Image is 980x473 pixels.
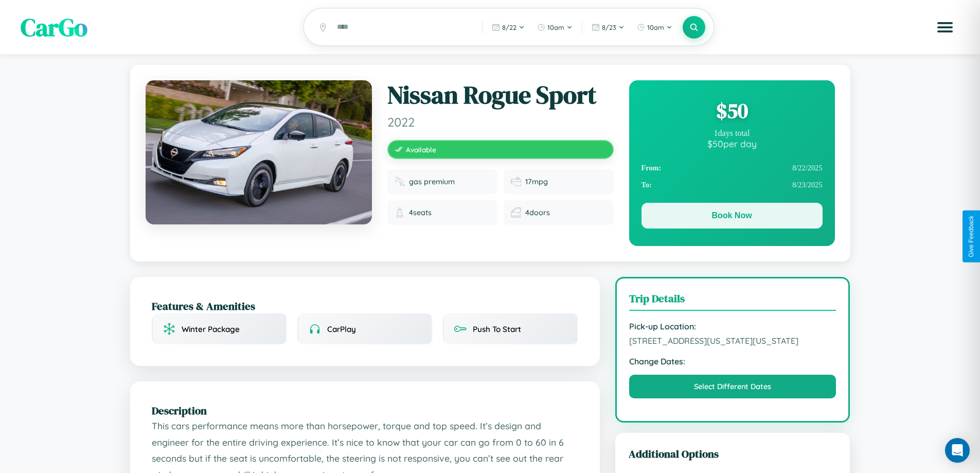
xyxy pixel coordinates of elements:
div: $ 50 per day [642,138,823,149]
h2: Description [152,403,578,418]
span: 8 / 22 [502,23,516,31]
span: 4 seats [409,208,432,217]
button: Book Now [642,203,823,229]
span: 8 / 23 [602,23,616,31]
span: CarGo [21,10,87,44]
div: Give Feedback [968,216,975,257]
button: 8/23 [586,19,630,36]
h1: Nissan Rogue Sport [387,80,614,110]
span: 10am [647,23,664,31]
img: Fuel efficiency [511,177,521,187]
strong: Pick-up Location: [629,321,836,331]
div: 8 / 22 / 2025 [642,160,823,177]
strong: To: [642,181,652,189]
button: 10am [532,19,578,36]
button: 8/22 [487,19,530,36]
span: [STREET_ADDRESS][US_STATE][US_STATE] [629,336,836,346]
div: Open Intercom Messenger [945,438,970,463]
h3: Additional Options [629,446,837,461]
img: Doors [511,207,521,218]
span: 10am [547,23,564,31]
span: Available [406,145,436,154]
img: Nissan Rogue Sport 2022 [146,80,372,224]
span: 4 doors [525,208,550,217]
img: Fuel type [395,177,405,187]
span: 17 mpg [525,177,548,186]
strong: From: [642,164,662,172]
strong: Change Dates: [629,356,836,366]
button: 10am [632,19,678,36]
h2: Features & Amenities [152,299,578,313]
img: Seats [395,207,405,218]
span: gas premium [409,177,455,186]
h3: Trip Details [629,291,836,311]
div: 1 days total [642,129,823,138]
span: 2022 [387,114,614,130]
div: $ 50 [642,97,823,125]
span: CarPlay [327,324,356,334]
button: Select Different Dates [629,375,836,398]
span: Winter Package [182,324,240,334]
button: Open menu [931,13,959,42]
div: 8 / 23 / 2025 [642,177,823,194]
span: Push To Start [473,324,521,334]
